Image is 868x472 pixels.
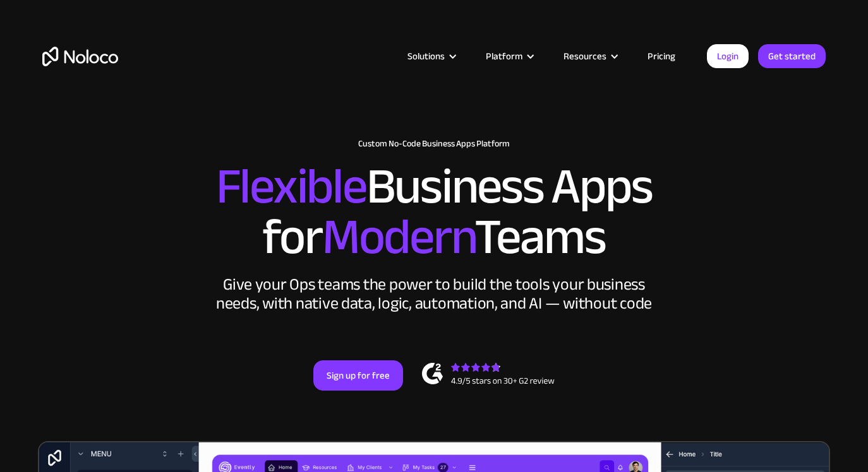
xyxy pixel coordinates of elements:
div: Platform [486,48,522,64]
div: Give your Ops teams the power to build the tools your business needs, with native data, logic, au... [213,275,655,313]
a: Sign up for free [313,360,403,391]
div: Resources [548,48,632,64]
h2: Business Apps for Teams [42,162,826,263]
span: Modern [322,190,474,284]
a: Login [707,44,749,68]
h1: Custom No-Code Business Apps Platform [42,139,826,149]
div: Solutions [392,48,470,64]
a: Pricing [632,48,691,64]
span: Flexible [216,139,366,233]
div: Resources [564,48,606,64]
div: Platform [470,48,548,64]
div: Solutions [407,48,445,64]
a: home [42,47,118,66]
a: Get started [758,44,826,68]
